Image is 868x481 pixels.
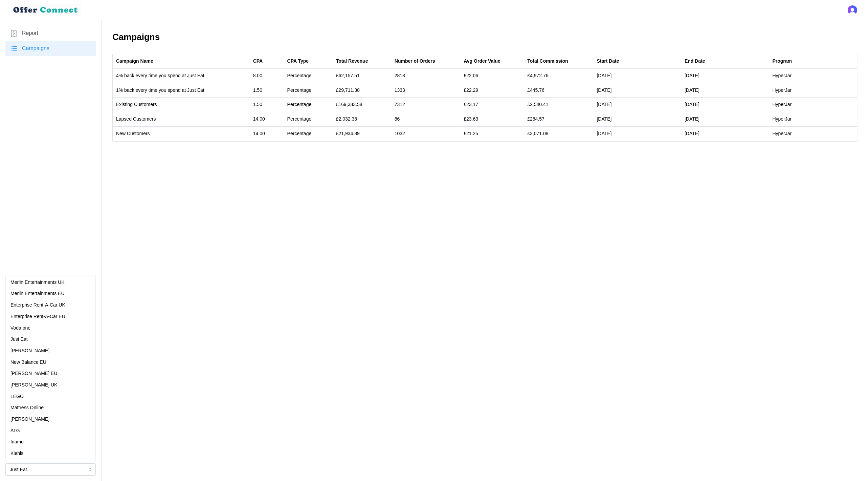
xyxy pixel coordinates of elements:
[113,112,250,127] td: Lapsed Customers
[22,44,49,53] span: Campaigns
[284,83,333,98] td: Percentage
[113,69,250,83] td: 4% back every time you spend at Just Eat
[333,112,391,127] td: £2,032.38
[113,83,250,98] td: 1% back every time you spend at Just Eat
[464,58,500,65] div: Avg Order Value
[524,69,593,83] td: £4,972.76
[460,112,524,127] td: £23.63
[593,112,681,127] td: [DATE]
[524,98,593,112] td: £2,540.41
[10,301,65,309] p: Enterprise Rent-A-Car UK
[10,347,49,355] p: [PERSON_NAME]
[593,126,681,141] td: [DATE]
[5,463,96,476] button: Just Eat
[10,416,49,423] p: [PERSON_NAME]
[333,126,391,141] td: £21,934.89
[527,58,568,65] div: Total Commission
[391,69,460,83] td: 2818
[284,98,333,112] td: Percentage
[250,83,284,98] td: 1.50
[333,69,391,83] td: £62,157.51
[391,126,460,141] td: 1032
[460,83,524,98] td: £22.29
[681,112,769,127] td: [DATE]
[284,112,333,127] td: Percentage
[10,359,46,366] p: New Balance EU
[681,69,769,83] td: [DATE]
[395,58,435,65] div: Number of Orders
[10,279,65,286] p: Merlin Entertainments UK
[250,69,284,83] td: 8.00
[772,58,792,65] div: Program
[391,98,460,112] td: 7312
[524,126,593,141] td: £3,071.08
[11,4,81,16] img: loyalBe Logo
[250,98,284,112] td: 1.50
[333,83,391,98] td: £29,711.30
[10,438,24,446] p: Inamo
[22,29,38,38] span: Report
[10,381,57,389] p: [PERSON_NAME] UK
[284,69,333,83] td: Percentage
[10,404,44,412] p: Mattress Online
[116,58,153,65] div: Campaign Name
[10,325,30,332] p: Vodafone
[333,98,391,112] td: £169,383.58
[848,5,857,15] button: Open user button
[524,112,593,127] td: £284.57
[681,83,769,98] td: [DATE]
[681,126,769,141] td: [DATE]
[460,69,524,83] td: £22.06
[112,31,857,43] h2: Campaigns
[524,83,593,98] td: £445.76
[848,5,857,15] img: 's logo
[10,370,57,377] p: [PERSON_NAME] EU
[769,69,857,83] td: HyperJar
[10,313,65,320] p: Enterprise Rent-A-Car EU
[769,83,857,98] td: HyperJar
[391,83,460,98] td: 1333
[593,69,681,83] td: [DATE]
[5,41,96,56] a: Campaigns
[250,112,284,127] td: 14.00
[284,126,333,141] td: Percentage
[10,450,23,457] p: Kiehls
[391,112,460,127] td: 86
[597,58,619,65] div: Start Date
[681,98,769,112] td: [DATE]
[250,126,284,141] td: 14.00
[685,58,705,65] div: End Date
[460,126,524,141] td: £21.25
[460,98,524,112] td: £23.17
[113,126,250,141] td: New Customers
[593,83,681,98] td: [DATE]
[10,427,20,435] p: ATG
[5,26,96,41] a: Report
[336,58,368,65] div: Total Revenue
[113,98,250,112] td: Existing Customers
[769,98,857,112] td: HyperJar
[253,58,263,65] div: CPA
[10,393,24,400] p: LEGO
[10,290,65,297] p: Merlin Entertainments EU
[593,98,681,112] td: [DATE]
[287,58,309,65] div: CPA Type
[10,336,28,343] p: Just Eat
[769,126,857,141] td: HyperJar
[769,112,857,127] td: HyperJar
